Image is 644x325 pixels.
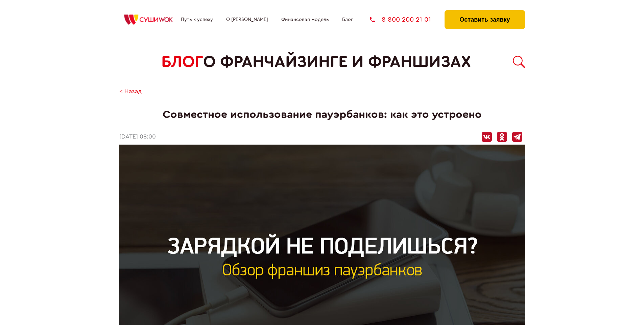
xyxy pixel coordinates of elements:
span: БЛОГ [161,53,203,71]
a: Путь к успеху [181,17,213,22]
a: Блог [342,17,353,22]
a: О [PERSON_NAME] [226,17,268,22]
a: 8 800 200 21 01 [370,16,431,23]
span: 8 800 200 21 01 [382,16,431,23]
a: < Назад [119,88,142,95]
span: о франчайзинге и франшизах [203,53,471,71]
h1: Совместное использование пауэрбанков: как это устроено [119,108,525,121]
time: [DATE] 08:00 [119,133,156,141]
a: Финансовая модель [281,17,329,22]
button: Оставить заявку [445,10,525,29]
